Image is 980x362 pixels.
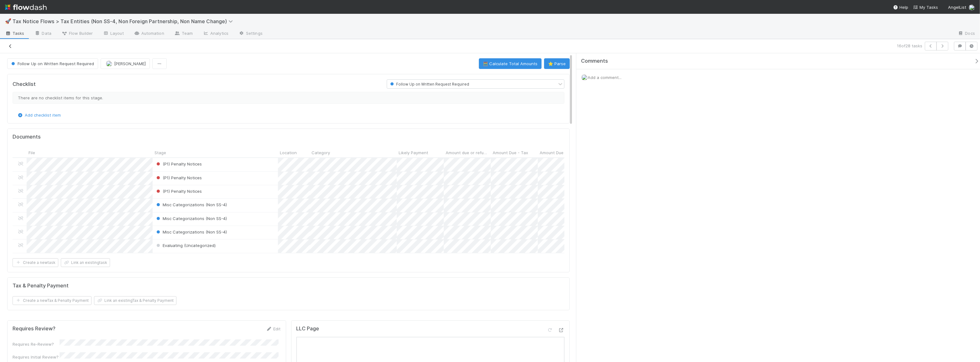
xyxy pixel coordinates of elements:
[61,258,110,267] button: Link an existingtask
[13,258,58,267] button: Create a newtask
[114,61,146,66] span: [PERSON_NAME]
[155,242,216,249] div: Evaluating (Uncategorized)
[948,5,966,10] span: AngelList
[129,29,169,39] a: Automation
[312,150,330,156] span: Category
[969,4,975,11] img: avatar_85833754-9fc2-4f19-a44b-7938606ee299.png
[13,92,564,104] div: There are no checklist items for this stage.
[581,74,588,81] img: avatar_85833754-9fc2-4f19-a44b-7938606ee299.png
[897,43,922,49] span: 16 of 28 tasks
[155,150,166,156] span: Stage
[169,29,198,39] a: Team
[540,150,583,156] span: Amount Due - Penalties & Interest
[13,134,41,140] h5: Documents
[5,18,11,24] span: 🚀
[155,216,227,221] span: Misc Categorizations (Non SS-4)
[155,175,202,180] span: (P1) Penalty Notices
[198,29,233,39] a: Analytics
[155,189,202,194] span: (P1) Penalty Notices
[266,326,281,331] a: Edit
[389,82,469,87] span: Follow Up on Written Request Required
[61,30,93,36] span: Flow Builder
[98,29,129,39] a: Layout
[13,326,55,332] h5: Requires Review?
[10,61,94,66] span: Follow Up on Written Request Required
[155,175,202,181] div: (P1) Penalty Notices
[280,150,297,156] span: Location
[7,58,98,69] button: Follow Up on Written Request Required
[913,5,938,10] span: My Tasks
[155,202,227,208] div: Misc Categorizations (Non SS-4)
[17,113,61,118] a: Add checklist item
[493,150,528,156] span: Amount Due - Tax
[94,296,176,305] button: Link an existingTax & Penalty Payment
[913,4,938,10] a: My Tasks
[56,29,98,39] a: Flow Builder
[29,150,35,156] span: File
[581,58,608,64] span: Comments
[155,229,227,234] span: Misc Categorizations (Non SS-4)
[155,229,227,235] div: Misc Categorizations (Non SS-4)
[155,161,202,167] div: (P1) Penalty Notices
[155,188,202,194] div: (P1) Penalty Notices
[155,161,202,166] span: (P1) Penalty Notices
[479,58,542,69] button: 🧮 Calculate Total Amounts
[5,2,47,13] img: logo-inverted-e16ddd16eac7371096b0.svg
[29,29,56,39] a: Data
[155,243,216,248] span: Evaluating (Uncategorized)
[296,326,319,332] h5: LLC Page
[13,283,69,289] h5: Tax & Penalty Payment
[893,4,908,10] div: Help
[155,215,227,222] div: Misc Categorizations (Non SS-4)
[588,75,621,80] span: Add a comment...
[544,58,570,69] button: ⭐ Parse
[399,150,428,156] span: Likely Payment
[13,18,236,24] span: Tax Notice Flows > Tax Entities (Non SS-4, Non Foreign Partnership, Non Name Change)
[13,341,60,347] div: Requires Re-Review?
[953,29,980,39] a: Docs
[101,58,150,69] button: [PERSON_NAME]
[155,202,227,207] span: Misc Categorizations (Non SS-4)
[5,30,24,36] span: Tasks
[13,81,36,87] h5: Checklist
[233,29,268,39] a: Settings
[13,296,92,305] button: Create a newTax & Penalty Payment
[106,60,112,67] img: avatar_cc3a00d7-dd5c-4a2f-8d58-dd6545b20c0d.png
[13,354,60,360] div: Requires Initial Review?
[446,150,489,156] span: Amount due or refunded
